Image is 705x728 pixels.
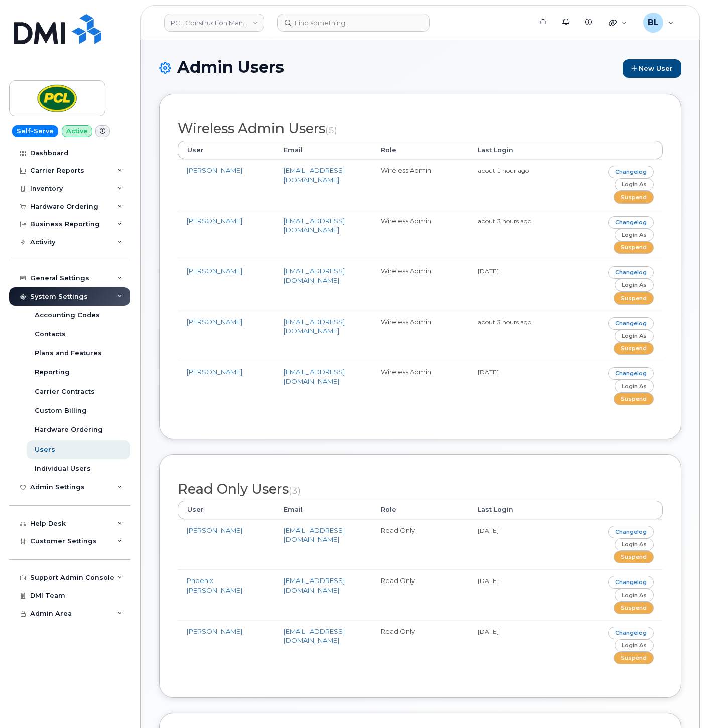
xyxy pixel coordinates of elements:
[187,627,242,635] a: [PERSON_NAME]
[187,368,242,376] a: [PERSON_NAME]
[608,367,654,380] a: Changelog
[372,361,469,411] td: Wireless Admin
[284,217,345,234] a: [EMAIL_ADDRESS][DOMAIN_NAME]
[187,318,242,326] a: [PERSON_NAME]
[187,576,242,594] a: Phoenix [PERSON_NAME]
[372,519,469,570] td: Read Only
[325,125,337,135] small: (5)
[478,368,499,376] small: [DATE]
[284,576,345,594] a: [EMAIL_ADDRESS][DOMAIN_NAME]
[615,229,654,241] a: Login as
[284,368,345,385] a: [EMAIL_ADDRESS][DOMAIN_NAME]
[159,58,681,78] h1: Admin Users
[608,627,654,639] a: Changelog
[478,527,499,534] small: [DATE]
[478,217,531,225] small: about 3 hours ago
[478,167,529,174] small: about 1 hour ago
[178,501,274,519] th: User
[187,166,242,174] a: [PERSON_NAME]
[372,620,469,671] td: Read Only
[469,501,566,519] th: Last Login
[372,501,469,519] th: Role
[614,551,654,563] a: Suspend
[478,318,531,326] small: about 3 hours ago
[614,652,654,664] a: Suspend
[615,589,654,601] a: Login as
[614,241,654,254] a: Suspend
[284,318,345,335] a: [EMAIL_ADDRESS][DOMAIN_NAME]
[478,577,499,585] small: [DATE]
[608,576,654,589] a: Changelog
[274,501,371,519] th: Email
[608,216,654,229] a: Changelog
[615,178,654,191] a: Login as
[187,217,242,225] a: [PERSON_NAME]
[372,141,469,159] th: Role
[372,569,469,620] td: Read Only
[372,159,469,210] td: Wireless Admin
[372,210,469,260] td: Wireless Admin
[478,628,499,635] small: [DATE]
[284,526,345,544] a: [EMAIL_ADDRESS][DOMAIN_NAME]
[284,267,345,284] a: [EMAIL_ADDRESS][DOMAIN_NAME]
[178,121,663,136] h2: Wireless Admin Users
[615,330,654,342] a: Login as
[608,166,654,178] a: Changelog
[623,59,681,78] a: New User
[478,267,499,275] small: [DATE]
[372,260,469,311] td: Wireless Admin
[178,482,663,497] h2: Read Only Users
[614,393,654,405] a: Suspend
[614,292,654,304] a: Suspend
[178,141,274,159] th: User
[614,602,654,614] a: Suspend
[187,526,242,534] a: [PERSON_NAME]
[615,538,654,551] a: Login as
[284,627,345,645] a: [EMAIL_ADDRESS][DOMAIN_NAME]
[614,342,654,355] a: Suspend
[608,526,654,538] a: Changelog
[614,191,654,203] a: Suspend
[615,279,654,292] a: Login as
[372,311,469,361] td: Wireless Admin
[608,266,654,279] a: Changelog
[289,485,301,496] small: (3)
[469,141,566,159] th: Last Login
[187,267,242,275] a: [PERSON_NAME]
[615,639,654,652] a: Login as
[284,166,345,184] a: [EMAIL_ADDRESS][DOMAIN_NAME]
[608,317,654,330] a: Changelog
[274,141,371,159] th: Email
[615,380,654,392] a: Login as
